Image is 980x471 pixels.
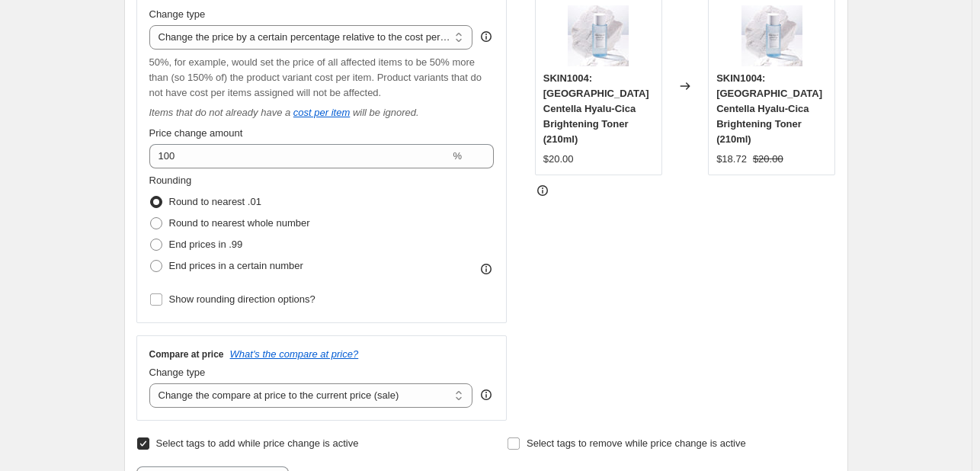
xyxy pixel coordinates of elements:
h3: Compare at price [149,348,224,360]
span: Select tags to add while price change is active [156,437,359,449]
i: will be ignored. [353,107,419,118]
span: Price change amount [149,127,243,139]
span: % [453,150,462,162]
input: 50 [149,144,450,168]
span: Select tags to remove while price change is active [527,437,746,449]
span: Rounding [149,175,192,186]
span: Change type [149,8,206,20]
span: Show rounding direction options? [169,293,315,305]
div: help [479,29,494,44]
span: Round to nearest whole number [169,217,310,229]
span: End prices in a certain number [169,260,303,271]
strike: $20.00 [753,152,783,167]
div: $20.00 [543,152,574,167]
div: $18.72 [716,152,747,167]
span: End prices in .99 [169,239,243,250]
button: What's the compare at price? [230,348,359,360]
span: SKIN1004: [GEOGRAPHIC_DATA] Centella Hyalu-Cica Brightening Toner (210ml) [543,72,649,145]
img: FullSizeRender_42da5ebd-3551-4b06-979a-856503c64a84_80x.webp [741,5,802,66]
a: cost per item [293,107,350,118]
span: 50%, for example, would set the price of all affected items to be 50% more than (so 150% of) the ... [149,56,482,98]
span: Change type [149,367,206,378]
span: Round to nearest .01 [169,196,261,207]
i: Items that do not already have a [149,107,291,118]
img: FullSizeRender_42da5ebd-3551-4b06-979a-856503c64a84_80x.webp [568,5,629,66]
div: help [479,387,494,402]
span: SKIN1004: [GEOGRAPHIC_DATA] Centella Hyalu-Cica Brightening Toner (210ml) [716,72,822,145]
